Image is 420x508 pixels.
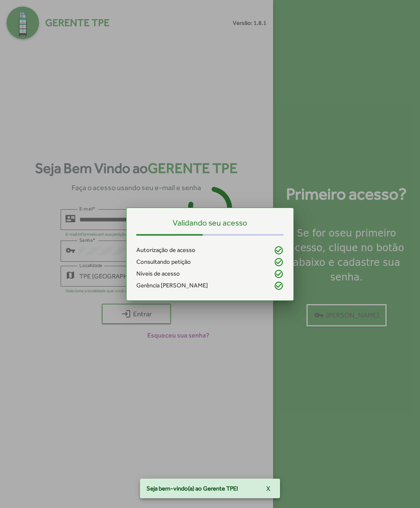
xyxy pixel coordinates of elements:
[136,218,284,228] h5: Validando seu acesso
[274,257,284,267] mat-icon: check_circle_outline
[136,269,180,278] span: Níveis de acesso
[260,481,277,496] button: X
[266,481,270,496] span: X
[274,245,284,255] mat-icon: check_circle_outline
[136,257,191,267] span: Consultando petição
[136,281,208,290] span: Gerência [PERSON_NAME]
[274,269,284,279] mat-icon: check_circle_outline
[136,245,195,255] span: Autorização de acesso
[274,281,284,291] mat-icon: check_circle_outline
[147,484,238,493] span: Seja bem-vindo(a) ao Gerente TPE!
